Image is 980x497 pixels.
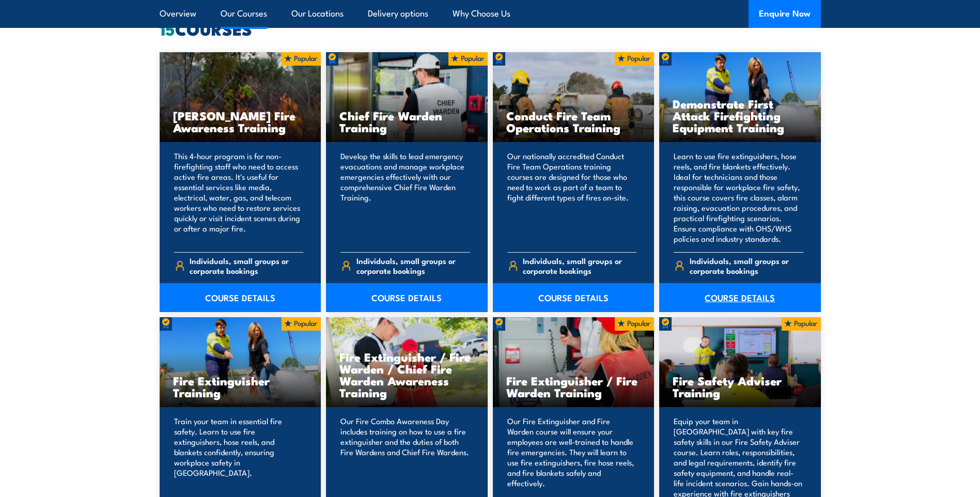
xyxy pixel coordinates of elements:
[340,151,470,244] p: Develop the skills to lead emergency evacuations and manage workplace emergencies effectively wit...
[493,283,655,312] a: COURSE DETAILS
[356,256,470,275] span: Individuals, small groups or corporate bookings
[673,375,807,398] h3: Fire Safety Adviser Training
[659,283,821,312] a: COURSE DETAILS
[174,151,304,244] p: This 4-hour program is for non-firefighting staff who need to access active fire areas. It's usef...
[160,283,321,312] a: COURSE DETAILS
[160,21,821,36] h2: COURSES
[173,375,308,398] h3: Fire Extinguisher Training
[690,256,803,275] span: Individuals, small groups or corporate bookings
[339,351,474,398] h3: Fire Extinguisher / Fire Warden / Chief Fire Warden Awareness Training
[339,110,474,133] h3: Chief Fire Warden Training
[674,151,803,244] p: Learn to use fire extinguishers, hose reels, and fire blankets effectively. Ideal for technicians...
[506,375,641,398] h3: Fire Extinguisher / Fire Warden Training
[673,98,807,133] h3: Demonstrate First Attack Firefighting Equipment Training
[506,110,641,133] h3: Conduct Fire Team Operations Training
[160,15,175,41] strong: 15
[173,110,308,133] h3: [PERSON_NAME] Fire Awareness Training
[507,151,637,244] p: Our nationally accredited Conduct Fire Team Operations training courses are designed for those wh...
[523,256,636,275] span: Individuals, small groups or corporate bookings
[326,283,488,312] a: COURSE DETAILS
[190,256,303,275] span: Individuals, small groups or corporate bookings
